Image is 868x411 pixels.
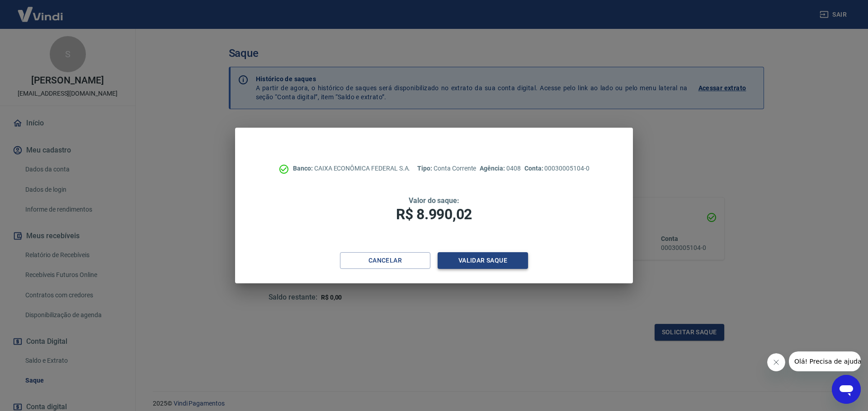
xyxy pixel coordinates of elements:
[524,165,545,172] span: Conta:
[767,353,785,371] iframe: Fechar mensagem
[438,252,528,269] button: Validar saque
[524,164,590,173] p: 00030005104-0
[789,351,861,371] iframe: Mensagem da empresa
[5,6,76,14] span: Olá! Precisa de ajuda?
[409,196,459,205] span: Valor do saque:
[480,165,506,172] span: Agência:
[417,165,434,172] span: Tipo:
[293,164,410,173] p: CAIXA ECONÔMICA FEDERAL S.A.
[480,164,520,173] p: 0408
[832,375,861,404] iframe: Botão para abrir a janela de mensagens
[293,165,314,172] span: Banco:
[417,164,476,173] p: Conta Corrente
[340,252,430,269] button: Cancelar
[396,206,472,223] span: R$ 8.990,02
